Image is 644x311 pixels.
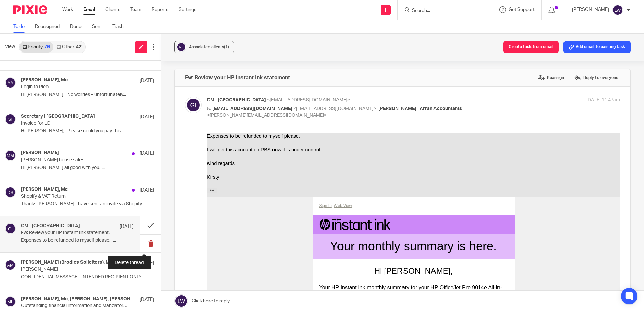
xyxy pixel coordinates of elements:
[140,150,154,157] p: [DATE]
[586,97,620,104] p: [DATE] 11:47am
[207,113,327,118] span: <[PERSON_NAME][EMAIL_ADDRESS][DOMAIN_NAME]>
[139,232,197,241] span: Ink levels: Good
[127,71,145,75] a: Web View
[139,201,301,214] p: Print high-resolution photos or color documents for the same price as black & white.
[5,187,16,198] img: svg%3E
[411,8,472,14] input: Search
[5,114,16,125] img: svg%3E
[207,106,211,111] span: to
[293,106,376,111] span: <[EMAIL_ADDRESS][DOMAIN_NAME]>
[21,150,59,156] h4: [PERSON_NAME]
[112,71,125,75] a: Sign In
[76,45,82,49] div: 42
[21,92,154,98] p: Hi [PERSON_NAME], No worries – unfortunately...
[13,20,30,33] a: To do
[21,128,154,134] p: Hi [PERSON_NAME], Please could you pay this...
[185,74,291,81] h4: Fw: Review your HP Instant Ink statement.
[120,223,134,230] p: [DATE]
[5,150,16,161] img: svg%3E
[21,230,111,236] p: Fw: Review your HP Instant Ink statement.
[189,45,229,49] span: Associated clients
[21,303,127,309] p: Outstanding financial information and Mandatory Compliance Sanctions Self Declaration
[53,42,85,53] a: Other42
[140,187,154,194] p: [DATE]
[207,98,266,102] span: GM | [GEOGRAPHIC_DATA]
[503,41,559,53] button: Create task from email
[536,73,566,83] label: Reassign
[21,223,80,229] h4: GM | [GEOGRAPHIC_DATA]
[21,296,136,302] h4: [PERSON_NAME], Me, [PERSON_NAME], [PERSON_NAME]
[21,165,154,171] p: Hi [PERSON_NAME] all good with you. ...
[21,114,95,119] h4: Secretary | [GEOGRAPHIC_DATA]
[112,185,132,205] img: Image
[19,42,53,53] a: Priority76
[5,43,15,50] span: View
[21,194,127,199] p: Shopify & VAT Return
[130,6,141,13] a: Team
[185,97,202,113] img: svg%3E
[139,186,206,195] span: Pages printed: 507
[612,5,623,15] img: svg%3E
[21,267,127,272] p: [PERSON_NAME]
[21,201,154,207] p: Thanks [PERSON_NAME] - have sent an invite via Shopify...
[13,5,47,14] img: Pixie
[35,20,65,33] a: Reassigned
[21,84,127,90] p: Login to Pleo
[112,20,129,33] a: Trash
[44,45,50,49] div: 76
[125,71,126,75] span: |
[176,42,186,52] img: svg%3E
[167,134,246,143] span: Hi [PERSON_NAME],
[267,98,350,102] span: <[EMAIL_ADDRESS][DOMAIN_NAME]>
[112,231,132,251] img: Image
[139,247,301,260] p: Ink automatically delivered when you're low , not every month. So you're not paying for ink you d...
[105,6,120,13] a: Clients
[123,108,290,120] p: Your monthly summary is here.
[572,6,609,13] p: [PERSON_NAME]
[378,106,462,111] span: [PERSON_NAME] | Arran Accountants
[21,260,112,265] h4: [PERSON_NAME] (Brodies Solicitors), Me
[152,6,168,13] a: Reports
[70,20,87,33] a: Done
[140,114,154,120] p: [DATE]
[563,41,631,53] button: Add email to existing task
[21,157,127,163] p: [PERSON_NAME] house sales
[5,296,16,307] img: svg%3E
[21,120,127,126] p: Invoice for LCI
[140,296,154,303] p: [DATE]
[21,274,154,280] p: CONFIDENTIAL MESSAGE - INTENDED RECIPIENT ONLY ...
[130,282,284,292] p: Charges for billing cycle ending on: [DATE]
[140,260,154,266] p: [DATE]
[509,7,535,12] span: Get Support
[21,187,68,193] h4: [PERSON_NAME], Me
[202,247,204,251] sup: 1
[243,247,245,251] sup: 2
[83,6,95,13] a: Email
[92,20,107,33] a: Sent
[212,106,292,111] span: [EMAIL_ADDRESS][DOMAIN_NAME]
[140,77,154,84] p: [DATE]
[224,45,229,49] span: (1)
[112,152,301,172] p: Your HP Instant Ink monthly summary for your HP OfficeJet Pro 9014e All-in-One Printer is ready! ...
[377,106,378,111] span: ,
[5,223,16,234] img: svg%3E
[573,73,620,83] label: Reply to everyone
[5,260,16,270] img: svg%3E
[21,238,134,243] p: Expenses to be refunded to myself please. I...
[21,77,68,83] h4: [PERSON_NAME], Me
[62,6,73,13] a: Work
[5,77,16,88] img: svg%3E
[179,6,196,13] a: Settings
[174,41,234,53] button: Associated clients(1)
